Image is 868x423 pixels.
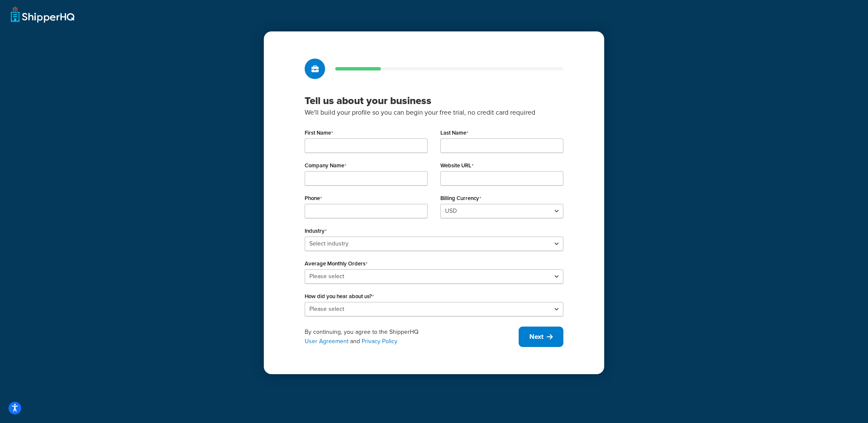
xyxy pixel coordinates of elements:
p: We'll build your profile so you can begin your free trial, no credit card required [305,107,563,118]
label: Billing Currency [440,195,481,202]
div: By continuing, you agree to the ShipperHQ and [305,327,519,346]
a: Privacy Policy [362,337,397,346]
a: User Agreement [305,337,348,346]
label: How did you hear about us? [305,293,374,300]
label: Website URL [440,162,474,169]
label: Phone [305,195,322,202]
label: Industry [305,228,327,234]
h3: Tell us about your business [305,94,563,107]
button: Next [519,327,563,347]
label: Last Name [440,130,468,136]
label: Company Name [305,162,346,169]
label: Average Monthly Orders [305,260,368,267]
span: Next [529,332,543,341]
label: First Name [305,130,333,136]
